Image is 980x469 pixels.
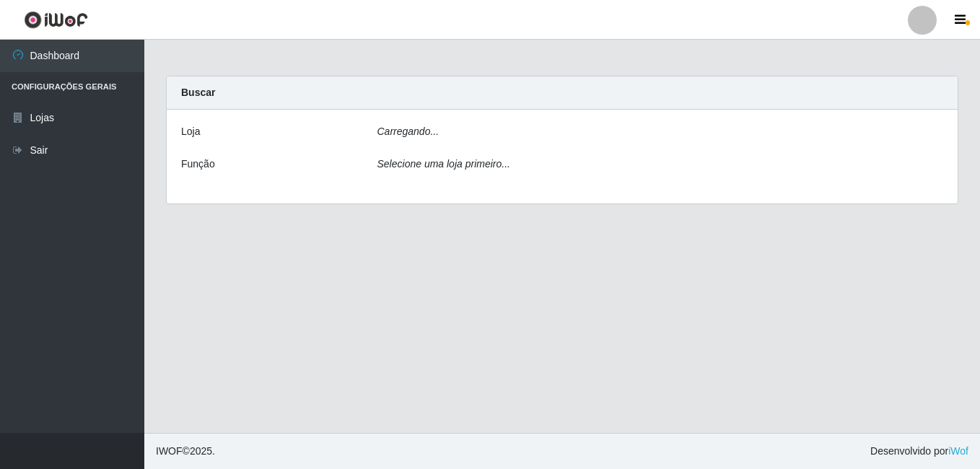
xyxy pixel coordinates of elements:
[948,445,968,457] a: iWof
[181,124,200,139] label: Loja
[377,126,439,137] i: Carregando...
[24,11,88,29] img: CoreUI Logo
[181,157,215,172] label: Função
[870,444,968,459] span: Desenvolvido por
[156,445,183,457] span: IWOF
[377,158,510,170] i: Selecione uma loja primeiro...
[181,87,215,98] strong: Buscar
[156,444,215,459] span: © 2025 .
